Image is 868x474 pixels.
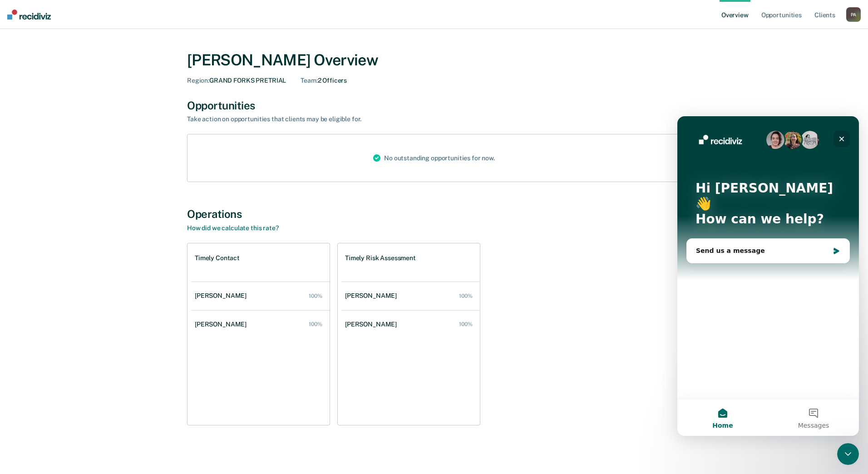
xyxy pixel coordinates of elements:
div: [PERSON_NAME] Overview [187,51,681,69]
div: [PERSON_NAME] [195,292,250,300]
div: P A [846,7,861,22]
div: 100% [459,321,473,327]
a: How did we calculate this rate? [187,224,279,232]
div: [PERSON_NAME] [345,292,400,300]
div: 100% [309,293,322,299]
span: Team : [301,77,317,84]
h1: Timely Contact [195,254,240,262]
div: 2 Officers [301,77,347,84]
h1: Timely Risk Assessment [345,254,416,262]
div: Opportunities [187,99,681,112]
div: GRAND FORKS PRETRIAL [187,77,286,84]
div: 100% [459,293,473,299]
div: Take action on opportunities that clients may be eligible for. [187,115,505,123]
div: No outstanding opportunities for now. [366,134,502,182]
div: Operations [187,207,681,221]
img: Recidiviz [7,10,51,20]
span: Region : [187,77,209,84]
a: [PERSON_NAME] 100% [191,311,330,337]
a: [PERSON_NAME] 100% [341,283,480,309]
a: [PERSON_NAME] 100% [191,283,330,309]
div: 100% [309,321,322,327]
iframe: Intercom live chat [677,116,859,436]
div: [PERSON_NAME] [195,321,250,328]
a: [PERSON_NAME] 100% [341,311,480,337]
div: [PERSON_NAME] [345,321,400,328]
button: PA [846,7,861,22]
iframe: Intercom live chat [837,443,859,465]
